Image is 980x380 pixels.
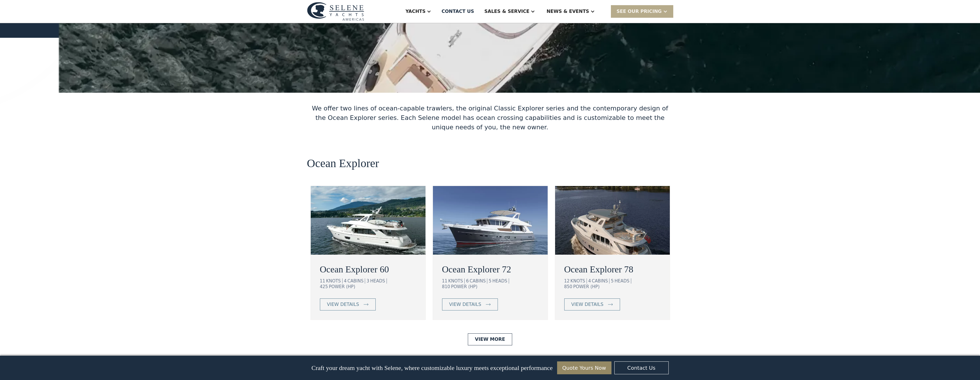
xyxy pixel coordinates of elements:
div: 11 [442,278,448,284]
a: Ocean Explorer 78 [564,262,661,276]
div: 5 [611,278,614,284]
div: We offer two lines of ocean-capable trawlers, the original Classic Explorer series and the contem... [307,104,673,132]
img: ocean going trawler [311,186,425,255]
div: HEADS [615,278,631,284]
div: 4 [588,278,591,284]
img: ocean going trawler [433,186,548,255]
a: Contact Us [614,361,669,374]
div: 6 [466,278,469,284]
div: 850 [564,284,573,289]
div: 5 [489,278,492,284]
a: Ocean Explorer 60 [320,262,416,276]
div: POWER (HP) [329,284,355,289]
h2: Ocean Explorer [307,157,379,170]
div: 425 [320,284,328,289]
div: 4 [344,278,347,284]
div: 11 [320,278,325,284]
img: icon [608,303,613,306]
img: icon [486,303,491,306]
a: view details [320,298,376,310]
a: Quote Yours Now [557,361,611,374]
div: 3 [367,278,369,284]
div: News & EVENTS [547,8,589,15]
div: CABINS [592,278,609,284]
div: SEE Our Pricing [611,5,673,17]
div: Yachts [405,8,425,15]
a: Ocean Explorer 72 [442,262,538,276]
img: icon [364,303,369,306]
div: POWER (HP) [451,284,477,289]
div: CABINS [470,278,487,284]
div: Contact US [442,8,474,15]
div: KNOTS [448,278,465,284]
img: logo [307,2,364,21]
div: view details [327,301,359,308]
img: ocean going trawler [555,186,670,255]
div: POWER (HP) [573,284,599,289]
div: HEADS [492,278,509,284]
div: KNOTS [571,278,587,284]
div: CABINS [347,278,365,284]
a: View More [468,333,512,345]
div: KNOTS [326,278,342,284]
div: 12 [564,278,570,284]
a: view details [442,298,498,310]
div: view details [571,301,603,308]
a: view details [564,298,620,310]
div: view details [449,301,481,308]
div: HEADS [370,278,387,284]
p: Craft your dream yacht with Selene, where customizable luxury meets exceptional performance [311,364,553,372]
div: 810 [442,284,450,289]
div: SEE Our Pricing [617,8,662,15]
div: Sales & Service [484,8,529,15]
